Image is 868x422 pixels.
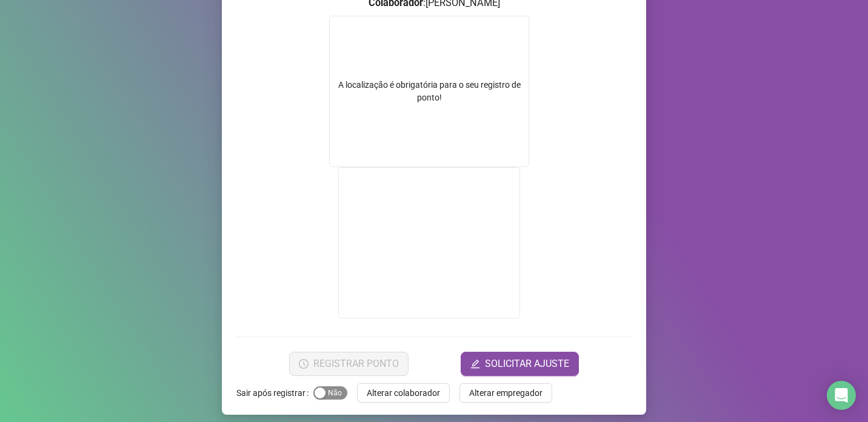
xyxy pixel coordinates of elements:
[459,383,552,403] button: Alterar empregador
[485,357,569,371] span: SOLICITAR AJUSTE
[469,386,542,400] span: Alterar empregador
[236,383,313,403] label: Sair após registrar
[461,352,579,376] button: editSOLICITAR AJUSTE
[470,359,480,369] span: edit
[367,386,440,400] span: Alterar colaborador
[827,381,856,410] div: Open Intercom Messenger
[357,383,450,403] button: Alterar colaborador
[289,352,409,376] button: REGISTRAR PONTO
[330,79,529,104] div: A localização é obrigatória para o seu registro de ponto!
